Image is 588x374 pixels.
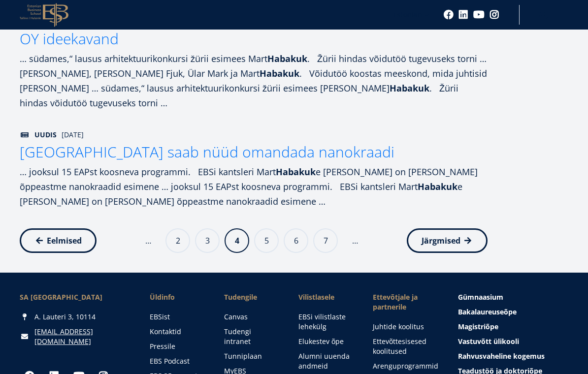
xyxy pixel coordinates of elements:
a: Alumni uuenda andmeid [298,351,353,371]
a: 3 [195,228,220,253]
strong: Habakuk [260,67,299,79]
a: Facebook [444,10,454,20]
a: Canvas [224,312,279,322]
strong: Habakuk [390,82,429,94]
a: Youtube [473,10,485,20]
a: Elukestev õpe [298,337,353,346]
a: EBSist [150,312,204,322]
span: Üldinfo [150,292,204,302]
span: Rahvusvaheline kogemus [458,351,545,361]
a: Bakalaureuseõpe [458,307,568,317]
a: 5 [254,228,279,253]
a: Magistriõpe [458,322,568,332]
a: Pressile [150,342,204,351]
a: Juhtide koolitus [373,322,438,332]
strong: Habakuk [267,53,307,64]
div: … südames,“ lausus arhitektuurikonkursi žürii esimees Mart . Žürii hindas võidutöö tugevuseks tor... [20,51,488,110]
strong: Habakuk [418,181,457,192]
span: [GEOGRAPHIC_DATA] saab nüüd omandada nanokraadi [20,142,394,162]
a: Instagram [490,10,499,20]
span: Vilistlasele [298,292,353,302]
a: Kontaktid [150,327,204,337]
span: Magistriõpe [458,322,498,331]
a: Vastuvõtt ülikooli [458,337,568,346]
li: … [138,236,158,246]
a: Linkedin [458,10,468,20]
a: Arenguprogrammid [373,361,438,371]
span: [DATE] [62,130,84,140]
span: Eelmised [47,236,82,246]
a: 7 [313,228,338,253]
a: EBSi vilistlaste lehekülg [298,312,353,332]
li: … [345,236,365,246]
div: A. Lauteri 3, 10114 [20,312,130,322]
span: Vastuvõtt ülikooli [458,337,519,346]
a: [EMAIL_ADDRESS][DOMAIN_NAME] [34,327,130,346]
a: EBS Podcast [150,356,204,366]
div: … jooksul 15 EAPst koosneva programmi. EBSi kantsleri Mart e [PERSON_NAME] on [PERSON_NAME] õppea... [20,164,488,209]
a: 4 [225,228,249,253]
span: Bakalaureuseõpe [458,307,517,316]
a: 2 [165,228,190,253]
div: SA [GEOGRAPHIC_DATA] [20,292,130,302]
a: Gümnaasium [458,292,568,302]
a: Tudengi intranet [224,327,279,346]
a: 6 [284,228,308,253]
span: Gümnaasium [458,292,503,302]
strong: Habakuk [276,166,316,178]
a: Tunniplaan [224,351,279,361]
a: Ettevõttesisesed koolitused [373,337,438,356]
span: Ettevõtjale ja partnerile [373,292,438,312]
a: Rahvusvaheline kogemus [458,351,568,361]
span: Uudis [20,130,57,140]
span: Järgmised [422,236,460,246]
a: Tudengile [224,292,279,302]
